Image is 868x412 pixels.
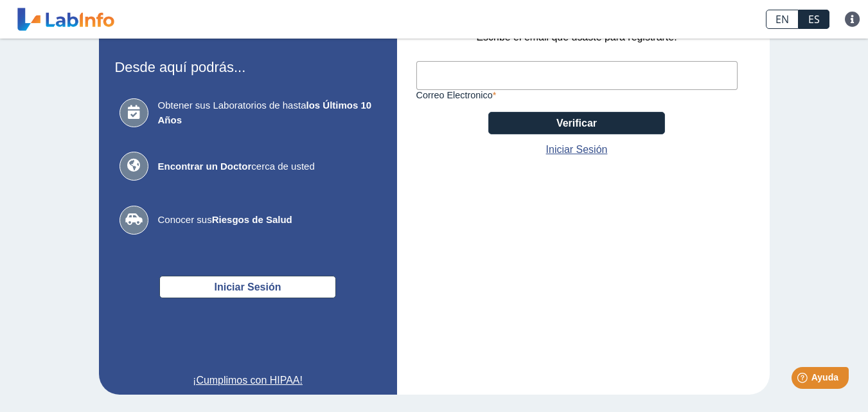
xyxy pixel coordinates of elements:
[766,10,799,29] a: EN
[546,142,608,157] a: Iniciar Sesión
[159,276,336,298] button: Iniciar Sesión
[212,214,292,225] b: Riesgos de Salud
[488,112,665,134] button: Verificar
[158,159,376,174] span: cerca de usted
[158,213,376,228] span: Conocer sus
[115,59,381,75] h3: Desde aquí podrás...
[754,362,854,398] iframe: Help widget launcher
[799,10,829,29] a: ES
[158,100,372,125] b: los Últimos 10 Años
[158,161,252,172] b: Encontrar un Doctor
[115,373,381,388] a: ¡Cumplimos con HIPAA!
[416,90,738,100] label: Correo Electronico
[158,98,376,127] span: Obtener sus Laboratorios de hasta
